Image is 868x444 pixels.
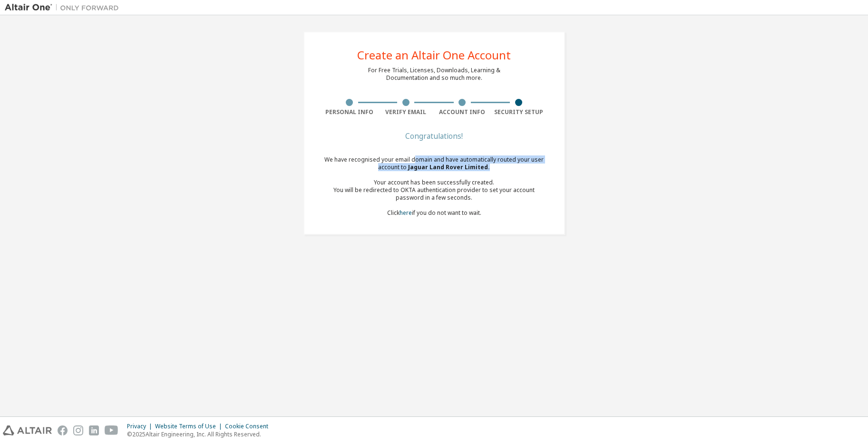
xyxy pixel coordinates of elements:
img: Altair One [5,3,124,12]
div: You will be redirected to OKTA authentication provider to set your account password in a few seco... [322,186,547,202]
div: Your account has been successfully created. [322,179,547,186]
div: Congratulations! [322,133,547,139]
img: instagram.svg [73,425,83,435]
div: Website Terms of Use [155,423,225,430]
div: Security Setup [490,108,547,116]
div: Verify Email [378,108,434,116]
div: For Free Trials, Licenses, Downloads, Learning & Documentation and so much more. [368,67,500,82]
img: altair_logo.svg [3,425,52,435]
div: We have recognised your email domain and have automatically routed your user account to Click if ... [322,156,547,217]
div: Cookie Consent [225,423,274,430]
img: linkedin.svg [89,425,99,435]
div: Account Info [434,108,491,116]
p: © 2025 Altair Engineering, Inc. All Rights Reserved. [127,430,274,438]
div: Create an Altair One Account [357,49,511,61]
div: Privacy [127,423,155,430]
a: here [400,209,412,217]
div: Personal Info [322,108,378,116]
span: Jaguar Land Rover Limited . [408,163,490,171]
img: facebook.svg [58,425,68,435]
img: youtube.svg [105,425,118,435]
